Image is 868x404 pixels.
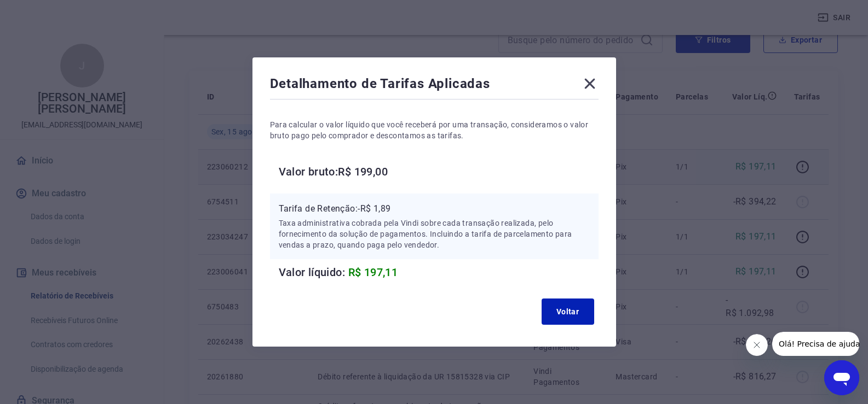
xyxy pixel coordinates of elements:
[270,119,599,141] p: Para calcular o valor líquido que você receberá por uma transação, consideramos o valor bruto pag...
[542,298,594,325] button: Voltar
[746,334,768,356] iframe: Fechar mensagem
[348,266,398,279] span: R$ 197,11
[279,264,599,281] h6: Valor líquido:
[270,75,599,97] div: Detalhamento de Tarifas Aplicadas
[279,202,590,215] p: Tarifa de Retenção: -R$ 1,89
[772,332,859,356] iframe: Mensagem da empresa
[824,360,859,395] iframe: Botão para abrir a janela de mensagens
[279,163,599,180] h6: Valor bruto: R$ 199,00
[279,218,590,250] p: Taxa administrativa cobrada pela Vindi sobre cada transação realizada, pelo fornecimento da soluç...
[7,8,92,16] span: Olá! Precisa de ajuda?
